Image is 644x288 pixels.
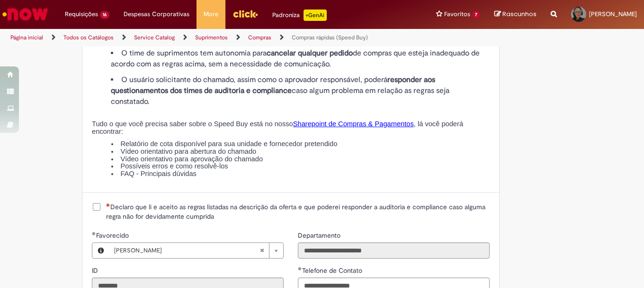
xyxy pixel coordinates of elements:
[134,34,175,41] a: Service Catalog
[204,9,218,19] span: More
[63,34,114,41] a: Todos os Catálogos
[10,34,43,41] a: Página inicial
[111,148,490,156] li: Vídeo orientativo para abertura do chamado
[106,202,490,221] span: Declaro que li e aceito as regras listadas na descrição da oferta e que poderei responder a audit...
[589,10,637,18] span: [PERSON_NAME]
[302,266,364,275] span: Telefone de Contato
[96,231,131,240] span: Necessários - Favorecido
[111,156,490,163] li: Vídeo orientativo para aprovação do chamado
[293,120,414,128] a: Sharepoint de Compras & Pagamentos
[267,48,353,58] strong: cancelar qualquer pedido
[7,29,422,46] ul: Trilhas de página
[111,163,490,170] li: Possíveis erros e como resolvê-los
[1,5,50,24] img: ServiceNow
[444,9,470,19] span: Favoritos
[65,9,98,19] span: Requisições
[111,75,435,95] strong: responder aos questionamentos dos times de auditoria e compliance
[233,7,258,21] img: click_logo_yellow_360x200.png
[298,267,302,270] span: Obrigatório Preenchido
[298,231,342,240] span: Somente leitura - Departamento
[502,9,537,19] span: Rascunhos
[195,34,228,41] a: Suprimentos
[124,9,189,19] span: Despesas Corporativas
[92,243,109,258] button: Favorecido, Visualizar este registro Jessica Rodrigues Santos
[298,231,342,240] label: Somente leitura - Departamento
[298,242,490,259] input: Departamento
[272,9,327,21] div: Padroniza
[494,10,537,19] a: Rascunhos
[92,121,490,135] p: Tudo o que você precisa saber sobre o Speed Buy está no nosso , lá você poderá encontrar:
[109,243,283,258] a: [PERSON_NAME]Limpar campo Favorecido
[111,140,490,148] li: Relatório de cota disponível para sua unidade e fornecedor pretendido
[472,11,480,19] span: 7
[292,34,368,41] a: Compras rápidas (Speed Buy)
[255,243,269,258] abbr: Limpar campo Favorecido
[304,9,327,21] p: +GenAi
[114,243,259,258] span: [PERSON_NAME]
[92,266,100,275] label: Somente leitura - ID
[100,11,109,19] span: 16
[92,266,100,275] span: Somente leitura - ID
[111,170,490,178] li: FAQ - Principais dúvidas
[111,74,490,107] li: O usuário solicitante do chamado, assim como o aprovador responsável, poderá caso algum problema ...
[111,48,490,70] li: O time de suprimentos tem autonomia para de compras que esteja inadequado de acordo com as regras...
[248,34,271,41] a: Compras
[106,203,110,207] span: Necessários
[92,232,96,235] span: Obrigatório Preenchido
